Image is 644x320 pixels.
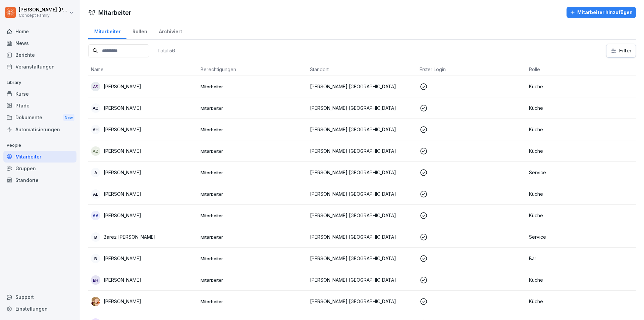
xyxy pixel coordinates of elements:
a: News [3,37,76,49]
p: [PERSON_NAME] [GEOGRAPHIC_DATA] [310,83,414,90]
p: [PERSON_NAME] [GEOGRAPHIC_DATA] [310,212,414,219]
a: Berichte [3,49,76,61]
p: Küche [529,147,633,154]
a: Rollen [126,22,153,39]
p: People [3,140,76,151]
th: Berechtigungen [198,63,308,76]
p: Total: 56 [157,47,175,54]
p: Service [529,233,633,240]
button: Mitarbeiter hinzufügen [567,7,636,18]
a: Pfade [3,100,76,111]
div: Kurse [3,88,76,100]
p: Bar [529,255,633,262]
p: [PERSON_NAME] [104,255,141,262]
p: [PERSON_NAME] [GEOGRAPHIC_DATA] [310,276,414,283]
a: Einstellungen [3,303,76,315]
button: Filter [606,44,636,57]
a: DokumenteNew [3,111,76,124]
p: [PERSON_NAME] [104,298,141,305]
p: Mitarbeiter [201,256,305,262]
p: [PERSON_NAME] [GEOGRAPHIC_DATA] [310,233,414,240]
p: [PERSON_NAME] [GEOGRAPHIC_DATA] [310,255,414,262]
p: [PERSON_NAME] [GEOGRAPHIC_DATA] [310,190,414,197]
p: Mitarbeiter [201,213,305,219]
th: Name [88,63,198,76]
p: [PERSON_NAME] [104,276,141,283]
p: [PERSON_NAME] [GEOGRAPHIC_DATA] [310,147,414,154]
img: gl91fgz8pjwqs931pqurrzcv.png [91,297,100,306]
div: Filter [610,47,632,54]
p: Concept Family [19,13,68,18]
div: AL [91,189,100,199]
a: Home [3,26,76,37]
p: Mitarbeiter [201,277,305,283]
a: Gruppen [3,163,76,174]
div: Support [3,291,76,303]
div: AS [91,82,100,91]
p: [PERSON_NAME] [GEOGRAPHIC_DATA] [310,169,414,176]
a: Mitarbeiter [88,22,126,39]
p: [PERSON_NAME] [104,104,141,111]
a: Veranstaltungen [3,61,76,73]
div: A [91,168,100,177]
div: Mitarbeiter hinzufügen [570,9,633,16]
p: Barez [PERSON_NAME] [104,233,156,240]
p: Küche [529,212,633,219]
p: [PERSON_NAME] [104,83,141,90]
p: Küche [529,276,633,283]
div: BH [91,275,100,285]
p: [PERSON_NAME] [GEOGRAPHIC_DATA] [310,298,414,305]
p: Mitarbeiter [201,234,305,240]
p: [PERSON_NAME] [104,126,141,133]
p: Küche [529,298,633,305]
a: Archiviert [153,22,188,39]
a: Mitarbeiter [3,151,76,163]
a: Automatisierungen [3,124,76,135]
p: Mitarbeiter [201,148,305,154]
p: Mitarbeiter [201,299,305,305]
p: Küche [529,190,633,197]
p: [PERSON_NAME] [GEOGRAPHIC_DATA] [310,126,414,133]
th: Standort [307,63,417,76]
p: Mitarbeiter [201,191,305,197]
div: AA [91,211,100,220]
p: Mitarbeiter [201,105,305,111]
p: Mitarbeiter [201,127,305,133]
p: [PERSON_NAME] [104,212,141,219]
p: [PERSON_NAME] [PERSON_NAME] [19,7,68,13]
div: AD [91,103,100,113]
div: B [91,254,100,263]
div: B [91,232,100,242]
div: AH [91,125,100,134]
a: Standorte [3,174,76,186]
p: Küche [529,126,633,133]
th: Rolle [526,63,636,76]
p: Service [529,169,633,176]
p: [PERSON_NAME] [GEOGRAPHIC_DATA] [310,104,414,111]
div: AZ [91,146,100,156]
div: New [63,114,74,122]
p: Mitarbeiter [201,170,305,176]
p: [PERSON_NAME] [104,147,141,154]
p: Library [3,77,76,88]
h1: Mitarbeiter [98,8,131,17]
p: Mitarbeiter [201,84,305,90]
p: Küche [529,83,633,90]
p: [PERSON_NAME] [104,190,141,197]
div: Dokumente [3,111,76,124]
th: Erster Login [417,63,527,76]
p: [PERSON_NAME] [104,169,141,176]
